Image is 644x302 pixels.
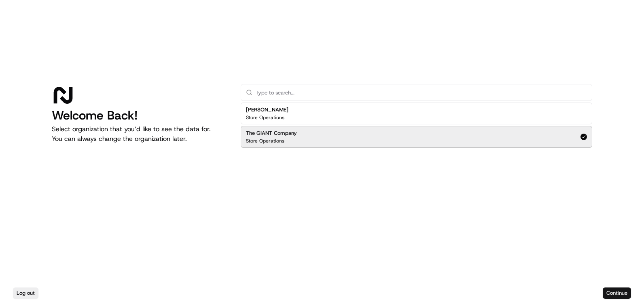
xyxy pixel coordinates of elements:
p: Select organization that you’d like to see the data for. You can always change the organization l... [52,124,228,144]
h2: [PERSON_NAME] [246,106,288,113]
button: Continue [603,287,631,299]
input: Type to search... [256,84,587,101]
h2: The GIANT Company [246,130,297,137]
p: Store Operations [246,138,284,144]
p: Store Operations [246,114,284,121]
button: Log out [13,287,38,299]
div: Suggestions [241,101,592,149]
h1: Welcome Back! [52,108,228,123]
